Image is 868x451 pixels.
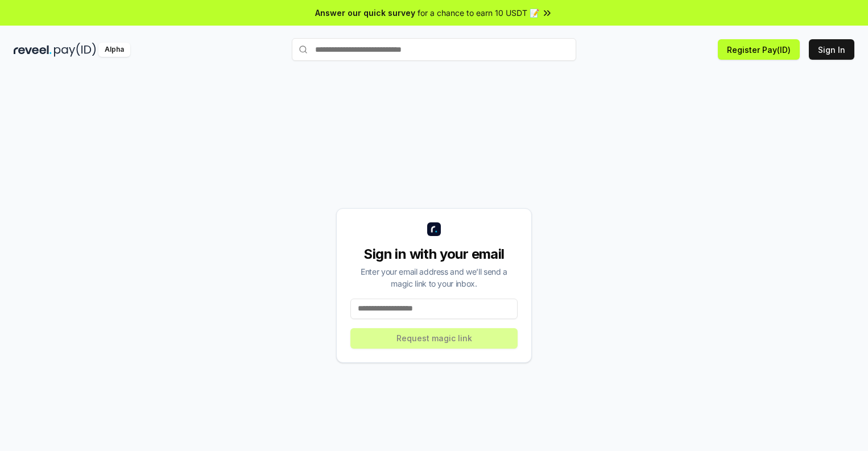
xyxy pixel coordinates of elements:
button: Register Pay(ID) [718,39,800,60]
img: reveel_dark [14,43,52,57]
span: Answer our quick survey [315,7,415,19]
img: logo_small [427,222,441,236]
div: Enter your email address and we’ll send a magic link to your inbox. [350,266,518,289]
button: Sign In [809,39,854,60]
div: Alpha [98,43,130,57]
span: for a chance to earn 10 USDT 📝 [418,7,539,19]
img: pay_id [54,43,96,57]
div: Sign in with your email [350,245,518,263]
